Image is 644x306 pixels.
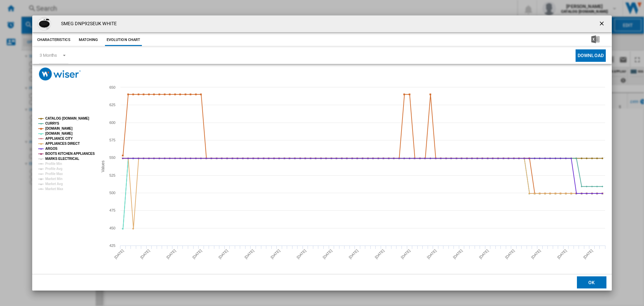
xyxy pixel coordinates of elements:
[45,122,59,125] tspan: CURRYS
[39,68,81,81] img: logo_wiser_300x94.png
[109,191,115,195] tspan: 500
[109,85,115,89] tspan: 650
[591,35,599,43] img: excel-24x24.png
[192,249,203,260] tspan: [DATE]
[45,177,62,181] tspan: Market Min
[374,249,385,260] tspan: [DATE]
[140,249,151,260] tspan: [DATE]
[166,249,177,260] tspan: [DATE]
[576,49,606,62] button: Download
[244,249,255,260] tspan: [DATE]
[45,172,63,176] tspan: Profile Max
[452,249,463,260] tspan: [DATE]
[40,53,57,58] div: 3 Months
[270,249,281,260] tspan: [DATE]
[596,17,609,31] button: getI18NText('BUTTONS.CLOSE_DIALOG')
[109,156,115,160] tspan: 550
[109,226,115,230] tspan: 450
[426,249,437,260] tspan: [DATE]
[45,182,63,186] tspan: Market Avg
[45,132,72,135] tspan: [DOMAIN_NAME]
[478,249,489,260] tspan: [DATE]
[45,117,89,120] tspan: CATALOG [DOMAIN_NAME]
[218,249,229,260] tspan: [DATE]
[45,147,58,150] tspan: ARGOS
[109,103,115,107] tspan: 625
[45,162,62,166] tspan: Profile Min
[45,137,73,140] tspan: APPLIANCE CITY
[45,187,63,191] tspan: Market Max
[45,152,95,156] tspan: BOOTS KITCHEN APPLIANCES
[45,167,62,171] tspan: Profile Avg
[348,249,359,260] tspan: [DATE]
[113,249,124,260] tspan: [DATE]
[322,249,333,260] tspan: [DATE]
[105,34,142,46] button: Evolution chart
[109,173,115,177] tspan: 525
[45,127,72,130] tspan: [DOMAIN_NAME]
[556,249,568,260] tspan: [DATE]
[109,121,115,125] tspan: 600
[598,20,606,28] ng-md-icon: getI18NText('BUTTONS.CLOSE_DIALOG')
[577,276,606,289] button: OK
[400,249,411,260] tspan: [DATE]
[45,142,80,145] tspan: APPLIANCES DIRECT
[581,34,610,46] button: Download in Excel
[38,17,51,31] img: 3105050_R_Z001A
[109,208,115,212] tspan: 475
[58,20,117,27] h4: SMEG DNP92SEUK WHITE
[32,15,612,291] md-dialog: Product popup
[504,249,516,260] tspan: [DATE]
[109,244,115,248] tspan: 425
[583,249,594,260] tspan: [DATE]
[101,161,105,172] tspan: Values
[530,249,541,260] tspan: [DATE]
[36,34,72,46] button: Characteristics
[109,138,115,142] tspan: 575
[296,249,307,260] tspan: [DATE]
[74,34,103,46] button: Matching
[45,157,79,161] tspan: MARKS ELECTRICAL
